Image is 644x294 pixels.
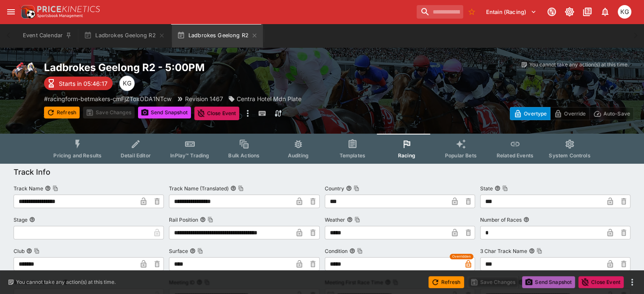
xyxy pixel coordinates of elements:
[325,185,344,192] p: Country
[497,152,533,159] span: Related Events
[618,5,631,19] div: Kevin Gutschlag
[627,277,637,287] button: more
[53,152,102,159] span: Pricing and Results
[238,185,244,191] button: Copy To Clipboard
[16,278,116,286] p: You cannot take any action(s) at this time.
[495,185,500,191] button: StateCopy To Clipboard
[325,216,345,223] p: Weather
[228,152,260,159] span: Bulk Actions
[79,24,170,47] button: Ladbrokes Geelong R2
[325,247,348,255] p: Condition
[207,217,213,223] button: Copy To Clipboard
[510,107,550,120] button: Overtype
[190,248,196,254] button: SurfaceCopy To Clipboard
[243,107,253,120] button: more
[14,185,43,192] p: Track Name
[465,5,478,19] button: No Bookmarks
[544,4,559,19] button: Connected to PK
[172,24,263,47] button: Ladbrokes Geelong R2
[121,152,151,159] span: Detail Editor
[522,276,575,288] button: Send Snapshot
[29,217,35,223] button: Stage
[230,185,236,191] button: Track Name (Translated)Copy To Clipboard
[502,185,508,191] button: Copy To Clipboard
[550,107,589,120] button: Override
[549,152,590,159] span: System Controls
[445,152,477,159] span: Popular Bets
[398,152,415,159] span: Racing
[597,4,613,19] button: Notifications
[603,109,630,118] p: Auto-Save
[14,167,50,177] h5: Track Info
[480,216,522,223] p: Number of Races
[347,217,353,223] button: WeatherCopy To Clipboard
[536,248,542,254] button: Copy To Clipboard
[45,185,51,191] button: Track NameCopy To Clipboard
[37,14,83,18] img: Sportsbook Management
[14,216,28,223] p: Stage
[10,61,37,88] img: horse_racing.png
[18,24,77,47] button: Event Calendar
[349,248,355,254] button: ConditionCopy To Clipboard
[169,247,188,255] p: Surface
[452,254,471,259] span: Overridden
[480,247,527,255] p: 3 Char Track Name
[197,248,203,254] button: Copy To Clipboard
[564,109,586,118] p: Override
[170,152,209,159] span: InPlay™ Trading
[169,185,229,192] p: Track Name (Translated)
[138,107,191,118] button: Send Snapshot
[357,248,363,254] button: Copy To Clipboard
[354,217,360,223] button: Copy To Clipboard
[481,5,542,19] button: Select Tenant
[340,152,365,159] span: Templates
[523,217,529,223] button: Number of Races
[19,3,36,20] img: PriceKinetics Logo
[26,248,32,254] button: ClubCopy To Clipboard
[44,94,171,103] p: Copy To Clipboard
[562,4,577,19] button: Toggle light/dark mode
[288,152,309,159] span: Auditing
[194,107,240,120] button: Close Event
[14,247,25,255] p: Club
[524,109,547,118] p: Overtype
[185,94,223,103] p: Revision 1467
[578,276,624,288] button: Close Event
[529,61,629,69] p: You cannot take any action(s) at this time.
[119,76,135,91] div: Kevin Gutschlag
[615,3,634,21] button: Kevin Gutschlag
[510,107,634,120] div: Start From
[200,217,206,223] button: Rail PositionCopy To Clipboard
[228,94,301,103] div: Centra Hotel Mdn Plate
[169,216,198,223] p: Rail Position
[580,4,595,19] button: Documentation
[346,185,352,191] button: CountryCopy To Clipboard
[480,185,493,192] p: State
[589,107,634,120] button: Auto-Save
[59,79,108,88] p: Starts in 05:46:17
[3,4,19,19] button: open drawer
[53,185,58,191] button: Copy To Clipboard
[417,5,463,19] input: search
[529,248,535,254] button: 3 Char Track NameCopy To Clipboard
[47,134,597,164] div: Event type filters
[237,94,301,103] p: Centra Hotel Mdn Plate
[34,248,40,254] button: Copy To Clipboard
[37,6,100,12] img: PriceKinetics
[428,276,464,288] button: Refresh
[44,107,80,118] button: Refresh
[354,185,359,191] button: Copy To Clipboard
[44,61,388,74] h2: Copy To Clipboard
